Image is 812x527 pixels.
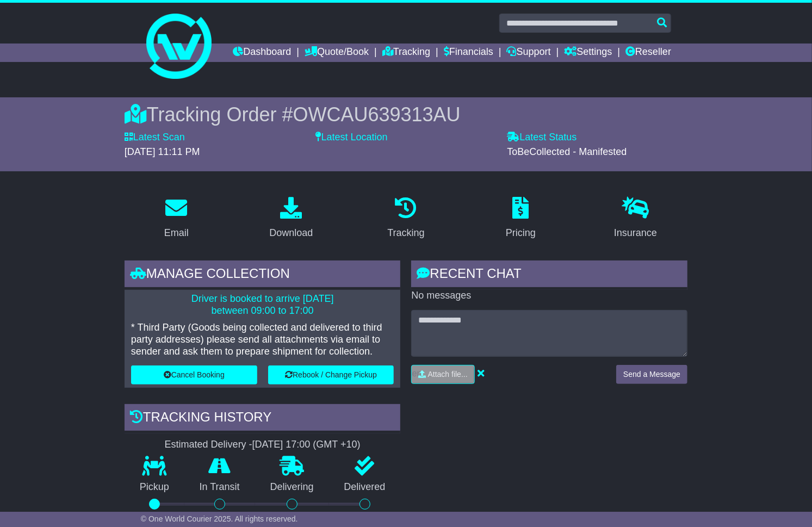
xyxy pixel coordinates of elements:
span: ToBeCollected - Manifested [507,146,627,157]
div: Pricing [506,226,536,240]
div: Tracking history [125,404,401,433]
p: No messages [411,290,687,302]
p: Delivering [255,481,329,493]
a: Support [507,44,551,62]
button: Cancel Booking [131,365,257,385]
div: Email [164,226,189,240]
div: RECENT CHAT [411,261,687,290]
label: Latest Scan [125,132,185,144]
p: In Transit [184,481,255,493]
a: Insurance [607,193,664,244]
a: Quote/Book [305,44,369,62]
a: Download [262,193,320,244]
a: Dashboard [233,44,291,62]
button: Send a Message [616,365,687,384]
button: Rebook / Change Pickup [268,365,394,385]
p: * Third Party (Goods being collected and delivered to third party addresses) please send all atta... [131,322,394,357]
div: Insurance [614,226,657,240]
a: Tracking [380,193,431,244]
span: © One World Courier 2025. All rights reserved. [141,514,298,523]
p: Driver is booked to arrive [DATE] between 09:00 to 17:00 [131,293,394,317]
p: Delivered [329,481,401,493]
a: Tracking [382,44,430,62]
div: Tracking [387,226,424,240]
a: Email [157,193,196,244]
div: Estimated Delivery - [125,439,401,451]
span: OWCAU639313AU [293,103,461,126]
div: Manage collection [125,261,401,290]
label: Latest Location [316,132,388,144]
a: Reseller [625,44,671,62]
div: Download [269,226,313,240]
label: Latest Status [507,132,577,144]
p: Pickup [125,481,184,493]
a: Settings [564,44,612,62]
div: Tracking Order # [125,103,687,126]
a: Pricing [499,193,543,244]
span: [DATE] 11:11 PM [125,146,200,157]
div: [DATE] 17:00 (GMT +10) [252,439,361,451]
a: Financials [444,44,493,62]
